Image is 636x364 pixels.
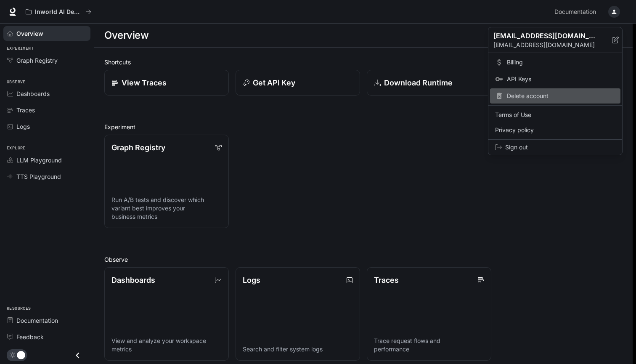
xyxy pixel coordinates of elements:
p: [EMAIL_ADDRESS][DOMAIN_NAME] [493,31,599,41]
div: Sign out [488,140,622,155]
span: Privacy policy [495,126,615,134]
span: Terms of Use [495,111,615,119]
a: API Keys [490,72,620,87]
span: Sign out [505,143,615,151]
span: API Keys [507,75,615,83]
div: Delete account [490,88,620,104]
span: Billing [507,58,615,66]
span: Delete account [507,92,615,100]
div: [EMAIL_ADDRESS][DOMAIN_NAME][EMAIL_ADDRESS][DOMAIN_NAME] [488,27,622,53]
a: Billing [490,55,620,70]
a: Terms of Use [490,107,620,122]
p: [EMAIL_ADDRESS][DOMAIN_NAME] [493,41,612,49]
a: Privacy policy [490,122,620,138]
